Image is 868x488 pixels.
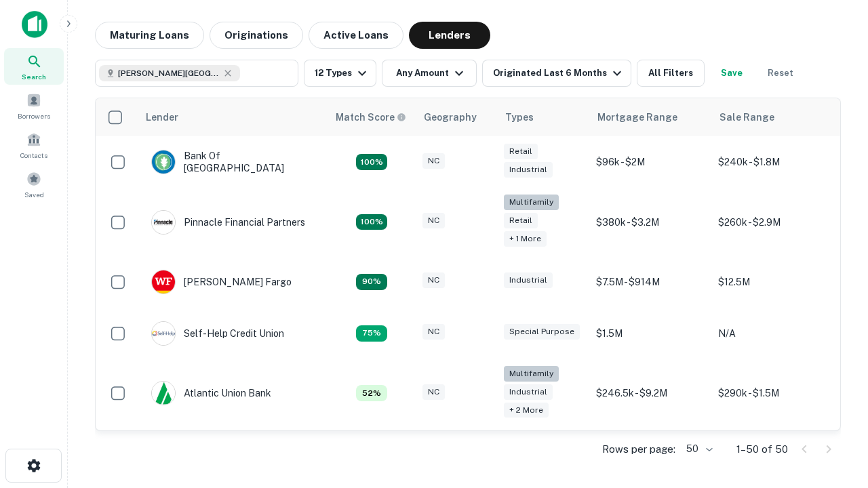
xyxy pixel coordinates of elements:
a: Contacts [4,127,64,163]
button: Originated Last 6 Months [482,60,631,87]
img: picture [152,322,175,345]
div: Atlantic Union Bank [151,381,271,405]
td: $246.5k - $9.2M [589,359,711,428]
div: Industrial [504,162,553,178]
div: Types [505,109,534,125]
button: Maturing Loans [95,22,204,49]
div: Matching Properties: 7, hasApolloMatch: undefined [356,385,387,401]
div: Industrial [504,272,553,288]
span: Search [22,71,46,82]
div: Sale Range [719,109,774,125]
th: Types [497,98,589,136]
div: Bank Of [GEOGRAPHIC_DATA] [151,150,314,174]
img: picture [152,150,175,174]
span: Contacts [20,150,47,161]
a: Borrowers [4,87,64,124]
button: Reset [759,60,802,87]
div: Industrial [504,384,553,400]
button: 12 Types [304,60,376,87]
img: capitalize-icon.png [22,11,47,38]
img: picture [152,270,175,293]
div: Matching Properties: 14, hasApolloMatch: undefined [356,154,387,170]
button: Lenders [409,22,490,49]
div: Special Purpose [504,324,580,340]
div: Lender [146,109,178,125]
a: Saved [4,166,64,203]
span: [PERSON_NAME][GEOGRAPHIC_DATA], [GEOGRAPHIC_DATA] [118,67,220,79]
td: $96k - $2M [589,136,711,188]
div: Multifamily [504,195,559,210]
button: Any Amount [382,60,477,87]
div: + 1 more [504,231,547,247]
img: picture [152,211,175,234]
div: Multifamily [504,366,559,382]
th: Mortgage Range [589,98,711,136]
button: Originations [210,22,303,49]
div: Matching Properties: 12, hasApolloMatch: undefined [356,274,387,290]
div: Self-help Credit Union [151,321,284,346]
button: All Filters [637,60,705,87]
div: Retail [504,213,538,228]
div: Pinnacle Financial Partners [151,210,305,235]
th: Sale Range [711,98,833,136]
img: picture [152,382,175,405]
th: Capitalize uses an advanced AI algorithm to match your search with the best lender. The match sco... [328,98,416,136]
div: NC [422,384,445,400]
td: $7.5M - $914M [589,256,711,308]
iframe: Chat Widget [800,336,868,401]
div: Geography [424,109,477,125]
span: Borrowers [18,110,50,121]
div: Matching Properties: 24, hasApolloMatch: undefined [356,214,387,230]
p: 1–50 of 50 [736,441,788,457]
td: N/A [711,308,833,359]
div: NC [422,213,445,228]
div: Mortgage Range [597,109,677,125]
th: Geography [416,98,497,136]
td: $380k - $3.2M [589,188,711,256]
td: $240k - $1.8M [711,136,833,188]
div: [PERSON_NAME] Fargo [151,270,292,294]
td: $290k - $1.5M [711,359,833,428]
a: Search [4,48,64,85]
h6: Match Score [336,110,403,125]
div: NC [422,153,445,169]
div: + 2 more [504,403,549,418]
span: Saved [24,189,44,200]
div: NC [422,272,445,288]
th: Lender [138,98,328,136]
td: $12.5M [711,256,833,308]
div: 50 [681,439,715,459]
div: Matching Properties: 10, hasApolloMatch: undefined [356,325,387,342]
div: Originated Last 6 Months [493,65,625,81]
td: $260k - $2.9M [711,188,833,256]
td: $1.5M [589,308,711,359]
div: NC [422,324,445,340]
p: Rows per page: [602,441,675,457]
button: Save your search to get updates of matches that match your search criteria. [710,60,753,87]
div: Retail [504,144,538,159]
div: Capitalize uses an advanced AI algorithm to match your search with the best lender. The match sco... [336,110,406,125]
button: Active Loans [309,22,403,49]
